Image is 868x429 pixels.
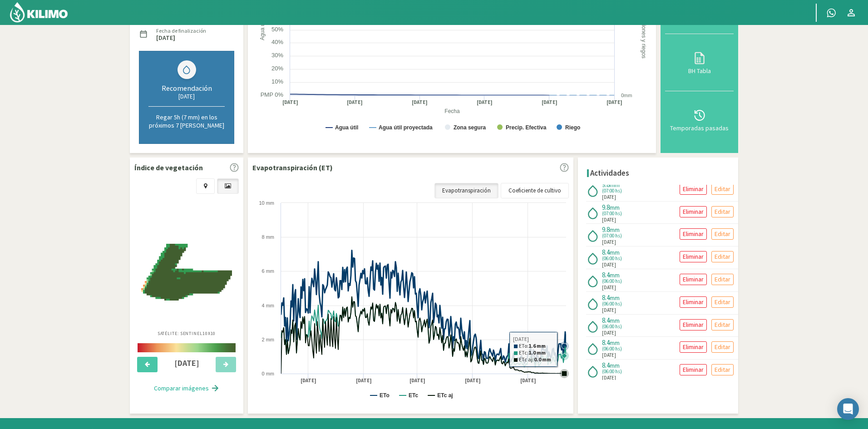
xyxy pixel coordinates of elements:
text: 2 mm [262,337,275,342]
button: Editar [711,183,734,195]
p: Eliminar [683,229,704,239]
p: Eliminar [683,365,704,375]
text: ETc aj [437,392,453,399]
text: [DATE] [356,377,372,384]
text: Precipitaciones y riegos [641,1,647,59]
button: Eliminar [680,228,707,240]
span: [DATE] [602,351,616,359]
p: Regar 5h (7 mm) en los próximos 7 [PERSON_NAME] [148,113,225,129]
a: Coeficiente de cultivo [501,183,569,198]
span: (07:00 hs) [602,188,622,193]
span: (06:00 hs) [602,301,622,306]
text: 0mm [621,93,632,98]
button: Eliminar [680,364,707,375]
span: 8.4 [602,293,610,302]
text: Agua útil [259,19,266,40]
text: Fecha [444,108,460,114]
button: Eliminar [680,183,707,195]
p: Editar [715,297,730,307]
span: (06:00 hs) [602,279,622,284]
span: [DATE] [602,261,616,269]
span: (06:00 hs) [602,369,622,374]
button: Editar [711,274,734,285]
text: PMP 0% [261,91,284,98]
text: [DATE] [465,377,481,384]
span: mm [610,226,620,234]
text: 10 mm [259,200,274,206]
p: Evapotranspiración (ET) [252,162,333,173]
a: Evapotranspiración [434,183,498,198]
p: Eliminar [683,342,704,352]
button: Editar [711,364,734,375]
text: 10% [271,78,283,85]
div: Open Intercom Messenger [837,398,859,420]
div: BH Tabla [668,68,731,74]
button: Eliminar [680,274,707,285]
span: (06:00 hs) [602,324,622,329]
button: Editar [711,341,734,353]
p: Editar [715,274,730,285]
text: [DATE] [301,377,316,384]
button: Comparar imágenes [145,379,229,397]
span: mm [610,248,620,256]
button: Eliminar [680,319,707,330]
span: mm [610,271,620,279]
text: 40% [271,39,283,45]
text: 30% [271,52,283,59]
p: Eliminar [683,297,704,307]
span: mm [610,316,620,325]
img: Kilimo [9,1,69,23]
text: [DATE] [282,99,298,106]
span: 8.4 [602,248,610,256]
text: Agua útil [335,124,358,131]
text: 0 mm [262,371,275,376]
span: (07:00 hs) [602,233,622,238]
span: 10X10 [202,330,216,336]
button: Eliminar [680,296,707,308]
span: [DATE] [602,238,616,246]
p: Editar [715,251,730,262]
text: 4 mm [262,303,275,308]
button: BH Tabla [665,34,734,91]
div: Recomendación [148,84,225,93]
span: [DATE] [602,306,616,314]
text: Zona segura [454,124,486,131]
label: [DATE] [156,35,175,41]
img: scale [138,343,236,352]
span: 9.8 [602,203,610,212]
text: [DATE] [520,377,536,384]
button: Editar [711,251,734,262]
text: [DATE] [347,99,363,106]
span: 8.4 [602,271,610,279]
span: [DATE] [602,216,616,224]
span: [DATE] [602,374,616,382]
p: Eliminar [683,184,704,194]
button: Editar [711,228,734,240]
text: [DATE] [542,99,557,106]
button: Eliminar [680,206,707,217]
span: mm [610,294,620,302]
div: [DATE] [148,93,225,100]
p: Editar [715,342,730,352]
span: 8.4 [602,316,610,325]
text: ETc [409,392,418,399]
text: [DATE] [477,99,493,106]
h4: Actividades [590,169,629,178]
text: [DATE] [409,377,425,384]
span: (06:00 hs) [602,256,622,261]
span: 9.8 [602,225,610,234]
button: Temporadas pasadas [665,91,734,148]
span: mm [610,361,620,370]
p: Satélite: Sentinel [158,330,216,337]
text: 50% [271,26,283,33]
span: 8.4 [602,361,610,370]
button: Editar [711,319,734,330]
p: Editar [715,365,730,375]
p: Editar [715,229,730,239]
label: Fecha de finalización [156,27,206,35]
span: [DATE] [602,193,616,201]
span: (06:00 hs) [602,346,622,351]
text: Riego [565,124,580,131]
button: Editar [711,206,734,217]
span: [DATE] [602,329,616,337]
